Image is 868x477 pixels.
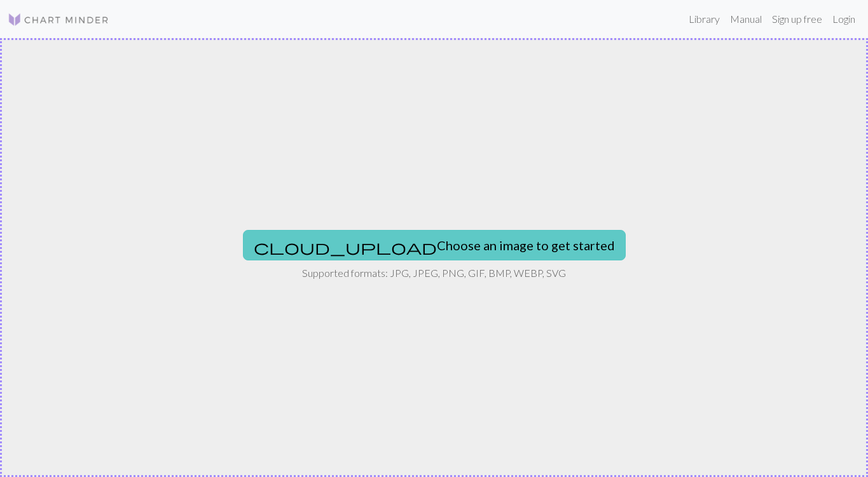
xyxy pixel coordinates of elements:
[302,265,566,281] p: Supported formats: JPG, JPEG, PNG, GIF, BMP, WEBP, SVG
[254,238,437,256] span: cloud_upload
[827,6,860,32] a: Login
[725,6,767,32] a: Manual
[684,6,725,32] a: Library
[8,12,109,27] img: Logo
[243,230,626,260] button: Choose an image to get started
[767,6,827,32] a: Sign up free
